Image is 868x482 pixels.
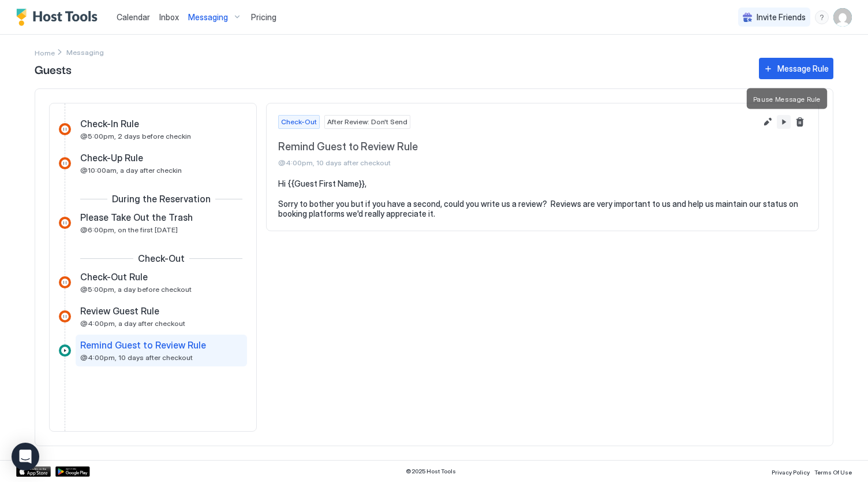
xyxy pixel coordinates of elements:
[278,158,756,167] span: @4:00pm, 10 days after checkout
[80,132,191,140] span: @5:00pm, 2 days before checkin
[159,12,179,22] span: Inbox
[815,10,829,24] div: menu
[12,443,39,470] div: Open Intercom Messenger
[80,225,178,234] span: @6:00pm, on the first [DATE]
[80,166,182,175] span: @10:00am, a day after checkin
[188,12,228,23] span: Messaging
[251,12,276,23] span: Pricing
[777,62,829,75] div: Message Rule
[117,11,150,23] a: Calendar
[80,285,192,294] span: @5:00pm, a day before checkout
[80,152,143,164] span: Check-Up Rule
[35,60,747,77] span: Guests
[80,271,148,283] span: Check-Out Rule
[138,253,185,264] span: Check-Out
[66,48,104,57] span: Breadcrumb
[112,193,211,205] span: During the Reservation
[16,466,51,477] a: App Store
[793,115,807,129] button: Delete message rule
[16,9,103,26] a: Host Tools Logo
[35,49,55,57] span: Home
[757,12,806,23] span: Invite Friends
[278,140,756,154] span: Remind Guest to Review Rule
[80,353,193,362] span: @4:00pm, 10 days after checkout
[278,179,807,219] pre: Hi {{Guest First Name}}, Sorry to bother you but if you have a second, could you write us a revie...
[759,58,833,79] button: Message Rule
[281,117,317,127] span: Check-Out
[159,11,179,23] a: Inbox
[35,46,55,58] a: Home
[772,465,810,477] a: Privacy Policy
[772,469,810,476] span: Privacy Policy
[814,469,852,476] span: Terms Of Use
[80,212,193,223] span: Please Take Out the Trash
[814,465,852,477] a: Terms Of Use
[55,466,90,477] a: Google Play Store
[80,319,185,328] span: @4:00pm, a day after checkout
[761,115,775,129] button: Edit message rule
[406,468,456,475] span: © 2025 Host Tools
[117,12,150,22] span: Calendar
[754,95,821,103] span: Pause Message Rule
[777,115,791,129] button: Pause Message Rule
[80,305,159,317] span: Review Guest Rule
[327,117,407,127] span: After Review: Don't Send
[80,339,206,351] span: Remind Guest to Review Rule
[80,118,139,129] span: Check-In Rule
[833,8,852,27] div: User profile
[35,46,55,58] div: Breadcrumb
